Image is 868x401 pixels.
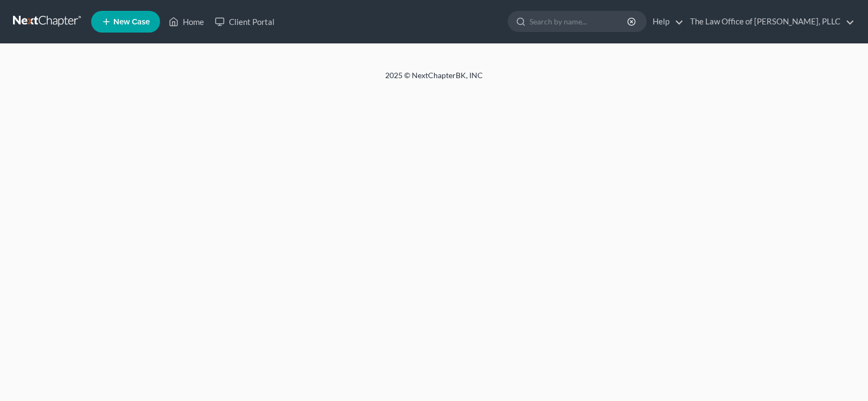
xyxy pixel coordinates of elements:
[647,12,684,31] a: Help
[125,70,743,90] div: 2025 © NextChapterBK, INC
[529,11,629,31] input: Search by name...
[113,18,150,26] span: New Case
[163,12,209,31] a: Home
[685,12,854,31] a: The Law Office of [PERSON_NAME], PLLC
[209,12,280,31] a: Client Portal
